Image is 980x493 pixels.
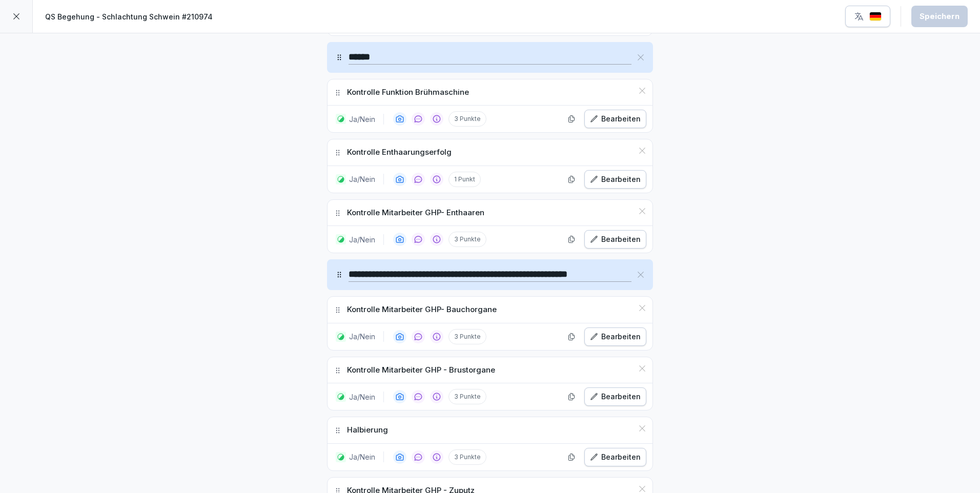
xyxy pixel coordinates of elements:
[448,172,481,187] p: 1 Punkt
[448,232,486,247] p: 3 Punkte
[448,449,486,465] p: 3 Punkte
[347,207,484,219] p: Kontrolle Mitarbeiter GHP- Enthaaren
[590,451,641,463] div: Bearbeiten
[448,111,486,127] p: 3 Punkte
[584,230,646,249] button: Bearbeiten
[590,234,641,245] div: Bearbeiten
[347,364,495,376] p: Kontrolle Mitarbeiter GHP - Brustorgane
[349,331,375,342] p: Ja/Nein
[349,451,375,462] p: Ja/Nein
[347,87,469,98] p: Kontrolle Funktion Brühmaschine
[45,11,213,22] p: QS Begehung - Schlachtung Schwein #210974
[347,304,497,316] p: Kontrolle Mitarbeiter GHP- Bauchorgane
[584,110,646,128] button: Bearbeiten
[349,392,375,402] p: Ja/Nein
[590,174,641,185] div: Bearbeiten
[584,327,646,346] button: Bearbeiten
[448,329,486,344] p: 3 Punkte
[920,11,959,22] div: Speichern
[349,174,375,184] p: Ja/Nein
[347,147,452,158] p: Kontrolle Enthaarungserfolg
[590,113,641,125] div: Bearbeiten
[349,234,375,245] p: Ja/Nein
[590,331,641,342] div: Bearbeiten
[869,12,882,22] img: de.svg
[590,391,641,402] div: Bearbeiten
[911,6,968,27] button: Speichern
[584,170,646,189] button: Bearbeiten
[347,424,388,436] p: Halbierung
[584,448,646,466] button: Bearbeiten
[584,387,646,406] button: Bearbeiten
[448,389,486,404] p: 3 Punkte
[349,114,375,125] p: Ja/Nein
